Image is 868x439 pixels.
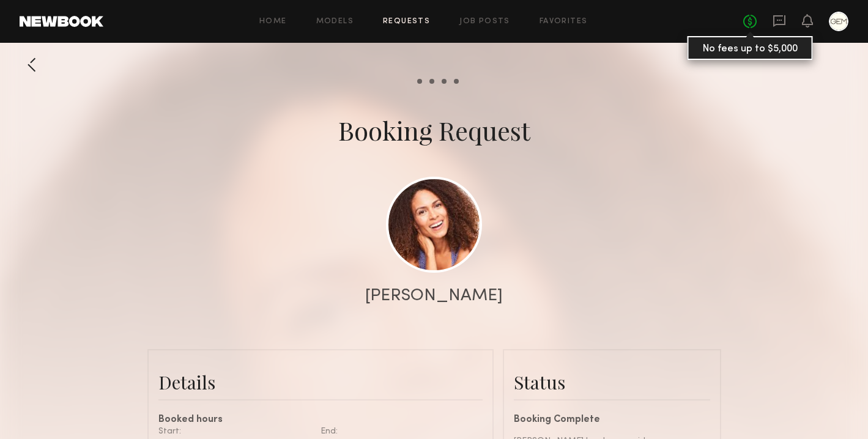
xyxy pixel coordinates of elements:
[688,36,813,60] div: No fees up to $5,000
[365,287,503,304] div: [PERSON_NAME]
[316,18,354,26] a: Models
[743,15,757,28] a: No fees up to $5,000
[158,415,483,425] div: Booked hours
[259,18,287,26] a: Home
[514,370,710,394] div: Status
[321,425,473,438] div: End:
[540,18,588,26] a: Favorites
[338,113,530,147] div: Booking Request
[459,18,510,26] a: Job Posts
[383,18,430,26] a: Requests
[158,370,483,394] div: Details
[158,425,311,438] div: Start:
[514,415,710,425] div: Booking Complete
